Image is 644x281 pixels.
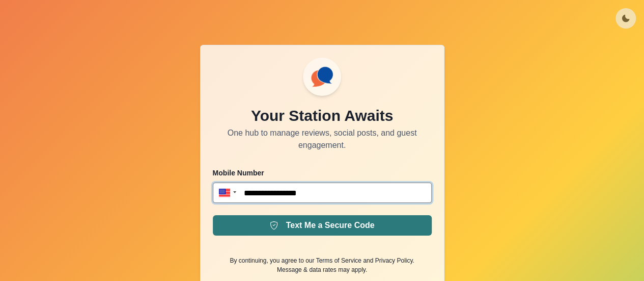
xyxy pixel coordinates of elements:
p: Message & data rates may apply. [277,265,367,274]
a: Privacy Policy [375,257,413,264]
button: Toggle Mode [615,8,636,29]
img: ssLogoSVG.f144a2481ffb055bcdd00c89108cbcb7.svg [307,62,337,92]
div: United States: + 1 [213,183,239,203]
button: Text Me a Secure Code [213,215,432,236]
p: Mobile Number [213,168,432,178]
p: By continuing, you agree to our and . [230,256,414,265]
a: Terms of Service [316,257,361,264]
p: Your Station Awaits [251,104,393,127]
p: One hub to manage reviews, social posts, and guest engagement. [213,127,432,151]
